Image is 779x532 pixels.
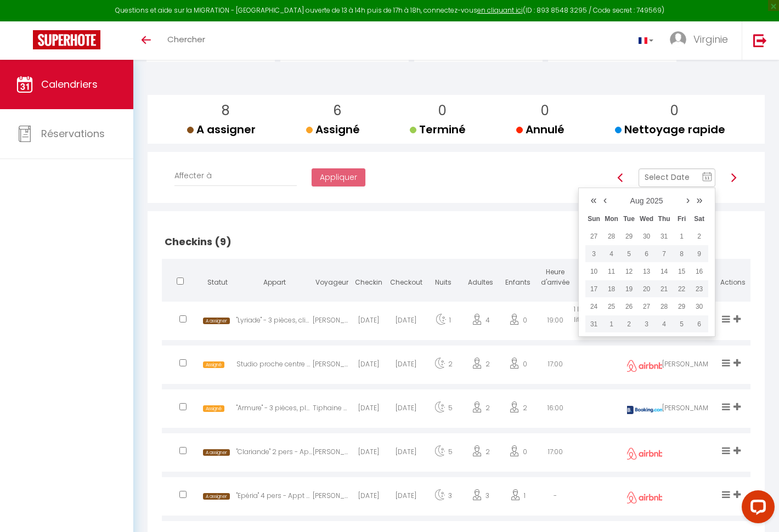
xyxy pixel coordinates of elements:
div: 2 [462,392,499,428]
p: 8 [196,100,256,121]
div: [PERSON_NAME] [PERSON_NAME] [662,348,715,384]
div: [DATE] [350,392,387,428]
th: Fri [673,210,691,228]
th: Voyageur [313,259,350,299]
td: Sep 03, 2025 [638,315,656,333]
div: [DATE] [387,392,425,428]
div: - [537,480,574,516]
td: Aug 03, 2025 [585,245,603,263]
td: Aug 25, 2025 [603,298,620,315]
span: Annulé [516,122,565,137]
div: [DATE] [387,348,425,384]
img: arrow-left3.svg [616,173,625,182]
h2: Checkins (9) [162,225,750,259]
div: 2 [462,436,499,472]
td: Sep 06, 2025 [691,315,708,333]
img: logout [753,33,767,47]
div: [DATE] [387,304,425,340]
div: 0 [499,304,537,340]
span: Calendriers [41,77,98,91]
span: Appart [263,278,286,287]
div: [PERSON_NAME] [313,348,350,384]
td: Aug 31, 2025 [585,315,603,333]
td: Aug 15, 2025 [673,263,691,280]
td: Sep 01, 2025 [603,315,620,333]
span: A assigner [187,122,256,137]
td: Aug 05, 2025 [620,245,638,263]
div: [PERSON_NAME] [313,436,350,472]
div: 1 [425,304,462,340]
th: Enfants [499,259,537,299]
span: Virginie [693,32,728,46]
td: Aug 22, 2025 [673,280,691,298]
th: Notes [574,259,627,299]
a: Aug [630,196,644,205]
th: Tue [620,210,638,228]
th: Checkin [350,259,387,299]
td: Aug 19, 2025 [620,280,638,298]
td: Aug 10, 2025 [585,263,603,280]
th: Adultes [462,259,499,299]
div: 1 [499,480,537,516]
td: Sep 02, 2025 [620,315,638,333]
td: Aug 06, 2025 [638,245,656,263]
th: Mon [603,210,620,228]
a: « [588,191,600,208]
div: 0 [499,436,537,472]
td: Jul 31, 2025 [656,228,673,245]
p: 0 [624,100,725,121]
button: Appliquer [312,168,365,187]
div: "Lyriade" - 3 pièces, climatisé, calme, 100m du centre, parking [236,304,313,340]
td: Aug 08, 2025 [673,245,691,263]
th: Checkout [387,259,425,299]
span: Chercher [167,33,205,45]
td: Jul 30, 2025 [638,228,656,245]
th: Nuits [425,259,462,299]
span: Assigné [306,122,360,137]
div: 3 [462,480,499,516]
div: [PERSON_NAME] [PERSON_NAME] [662,392,715,428]
div: 2 [425,348,462,384]
div: 3 [425,480,462,516]
td: Aug 28, 2025 [656,298,673,315]
div: "Armure" - 3 pièces, plein centre, monument historique, [236,392,313,428]
div: "Epéria" 4 pers - Appt # 0 - 1G - 2 pièces, centre historique, climatisé [236,480,313,516]
div: 2 [499,392,537,428]
div: [DATE] [387,480,425,516]
th: Sun [585,210,603,228]
div: [PERSON_NAME] [313,304,350,340]
div: 2 [462,348,499,384]
div: 17:00 [537,348,574,384]
td: 1 lit double + 2 lits simple [574,299,627,343]
td: Aug 17, 2025 [585,280,603,298]
td: Aug 18, 2025 [603,280,620,298]
div: 5 [425,436,462,472]
a: » [693,191,705,208]
td: Aug 12, 2025 [620,263,638,280]
td: Aug 30, 2025 [691,298,708,315]
span: Nettoyage rapide [615,122,725,137]
p: 0 [419,100,466,121]
td: Aug 04, 2025 [603,245,620,263]
img: airbnb2.png [625,448,664,460]
a: › [683,191,693,208]
div: [DATE] [350,348,387,384]
div: 19:00 [537,304,574,340]
span: A assigner [203,449,230,456]
td: Jul 27, 2025 [585,228,603,245]
img: airbnb2.png [625,360,664,372]
div: 17:00 [537,436,574,472]
div: 0 [499,348,537,384]
a: Chercher [159,21,213,60]
text: 11 [704,176,710,180]
td: Sep 04, 2025 [656,315,673,333]
div: 16:00 [537,392,574,428]
td: Aug 27, 2025 [638,298,656,315]
td: Aug 23, 2025 [691,280,708,298]
th: Actions [715,259,750,299]
td: Aug 16, 2025 [691,263,708,280]
th: Sat [691,210,708,228]
p: 6 [315,100,360,121]
td: Aug 24, 2025 [585,298,603,315]
div: [DATE] [350,304,387,340]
